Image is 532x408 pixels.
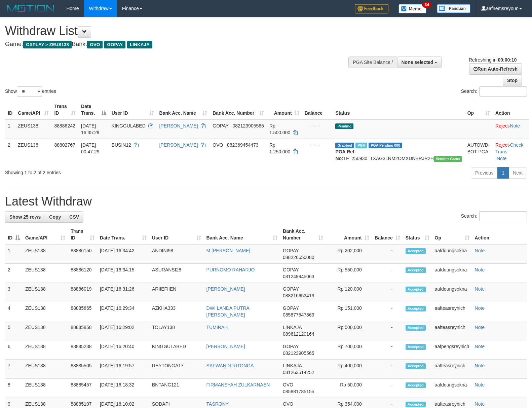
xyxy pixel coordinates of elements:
a: PURNOMO RAHARJO [206,267,255,272]
td: ZEUS138 [23,302,68,321]
a: Check Trans [495,142,523,154]
th: Game/API: activate to sort column ascending [15,100,51,119]
span: Accepted [406,325,426,331]
span: GOPAY [283,286,299,292]
th: Balance: activate to sort column ascending [372,225,403,244]
a: [PERSON_NAME] [206,344,245,349]
span: Copy [49,214,61,220]
a: CSV [65,211,83,223]
td: aafpengsreynich [432,340,472,360]
td: [DATE] 16:29:34 [97,302,149,321]
a: Note [475,286,485,292]
td: 4 [5,302,23,321]
th: Amount: activate to sort column ascending [326,225,372,244]
a: Note [475,344,485,349]
h4: Game: Bank: [5,41,348,48]
td: aafdoungsokna [432,244,472,264]
td: 8 [5,379,23,398]
span: LINKAJA [127,41,152,48]
span: OVO [283,382,293,387]
span: Copy 082123905565 to clipboard [283,350,314,356]
td: aafteasreynich [432,302,472,321]
td: [DATE] 16:20:40 [97,340,149,360]
strong: 00:00:10 [498,57,517,63]
td: AUTOWD-BOT-PGA [465,139,493,164]
span: LINKAJA [283,325,302,330]
td: 1 [5,119,15,139]
label: Show entries [5,86,56,97]
th: Status: activate to sort column ascending [403,225,432,244]
th: Action [493,100,529,119]
td: 1 [5,244,23,264]
a: SAFWANDI RITONGA [206,363,254,368]
img: Feedback.jpg [355,4,388,13]
td: aafdoungsokna [432,379,472,398]
td: - [372,321,403,340]
td: 88885238 [68,340,97,360]
a: Next [508,167,527,179]
span: Copy 089612120164 to clipboard [283,331,314,337]
td: aafteasreynich [432,360,472,379]
th: Bank Acc. Name: activate to sort column ascending [204,225,280,244]
a: [PERSON_NAME] [159,142,198,148]
a: Show 25 rows [5,211,45,223]
span: GOPAY [283,248,299,253]
th: Balance [302,100,333,119]
th: ID [5,100,15,119]
span: Copy 082123905565 to clipboard [232,123,264,128]
div: - - - [305,142,330,148]
td: 88885457 [68,379,97,398]
td: ZEUS138 [23,283,68,302]
a: DWI LANDA PUTRA [PERSON_NAME] [206,305,250,318]
td: [DATE] 16:19:57 [97,360,149,379]
td: 6 [5,340,23,360]
td: ASURANSI28 [149,264,204,283]
td: - [372,340,403,360]
td: 5 [5,321,23,340]
span: Grabbed [335,143,354,148]
td: ZEUS138 [15,139,51,164]
span: Copy 081263514252 to clipboard [283,370,314,375]
th: Date Trans.: activate to sort column descending [78,100,109,119]
span: 88886242 [54,123,75,128]
span: Show 25 rows [9,214,41,220]
td: · · [493,139,529,164]
td: Rp 700,000 [326,340,372,360]
span: Copy 088216653419 to clipboard [283,293,314,298]
td: AZKHA333 [149,302,204,321]
td: BNTANG121 [149,379,204,398]
td: [DATE] 16:31:26 [97,283,149,302]
td: 88886120 [68,264,97,283]
td: ARIIEFIIEN [149,283,204,302]
td: aafteasreynich [432,321,472,340]
img: Button%20Memo.svg [398,4,427,13]
th: Date Trans.: activate to sort column ascending [97,225,149,244]
span: Accepted [406,306,426,311]
div: Showing 1 to 2 of 2 entries [5,166,217,176]
a: Note [475,267,485,272]
span: [DATE] 16:35:29 [81,123,100,135]
td: - [372,283,403,302]
span: Accepted [406,382,426,388]
td: - [372,244,403,264]
span: Copy 085881785155 to clipboard [283,389,314,394]
span: GOPAY [213,123,228,128]
td: [DATE] 16:34:15 [97,264,149,283]
div: - - - [305,122,330,129]
td: [DATE] 16:34:42 [97,244,149,264]
select: Showentries [17,86,42,97]
td: ZEUS138 [23,264,68,283]
td: 88885505 [68,360,97,379]
td: TOLAY138 [149,321,204,340]
th: Trans ID: activate to sort column ascending [68,225,97,244]
a: Note [497,156,507,161]
th: Status [333,100,464,119]
img: MOTION_logo.png [5,3,56,13]
span: Accepted [406,363,426,369]
th: Game/API: activate to sort column ascending [23,225,68,244]
span: Accepted [406,402,426,407]
div: PGA Site Balance / [348,57,397,68]
td: ZEUS138 [23,360,68,379]
th: Amount: activate to sort column ascending [267,100,302,119]
span: GOPAY [283,344,299,349]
